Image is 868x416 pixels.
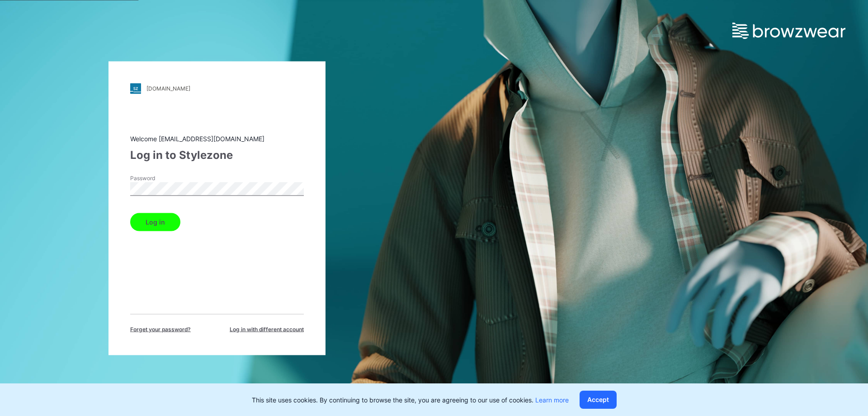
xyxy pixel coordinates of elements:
span: Log in with different account [230,325,304,333]
p: This site uses cookies. By continuing to browse the site, you are agreeing to our use of cookies. [252,395,569,405]
a: [DOMAIN_NAME] [130,83,304,94]
div: [DOMAIN_NAME] [146,85,190,92]
div: Welcome [EMAIL_ADDRESS][DOMAIN_NAME] [130,134,304,143]
span: Forget your password? [130,325,191,333]
button: Log in [130,213,180,231]
button: Accept [580,391,617,409]
img: stylezone-logo.562084cfcfab977791bfbf7441f1a819.svg [130,83,141,94]
img: browzwear-logo.e42bd6dac1945053ebaf764b6aa21510.svg [732,23,845,39]
a: Learn more [535,396,569,404]
label: Password [130,174,193,182]
div: Log in to Stylezone [130,147,304,163]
